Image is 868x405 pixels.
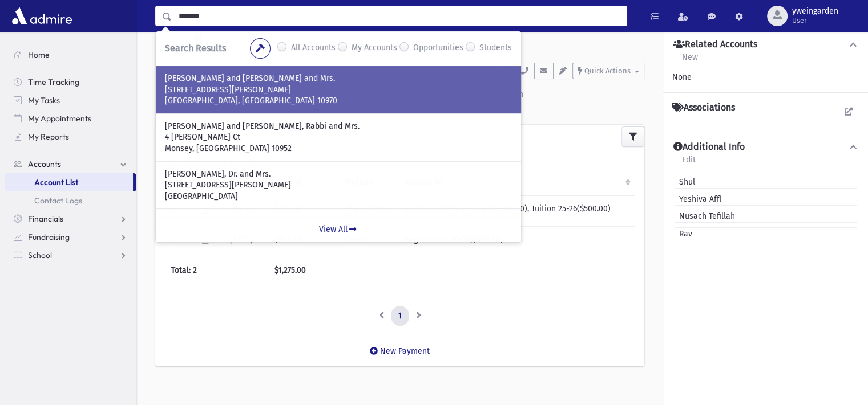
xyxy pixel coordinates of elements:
[675,228,692,240] span: Rav
[5,246,136,264] a: School
[28,50,50,60] span: Home
[792,16,838,25] span: User
[673,39,757,51] h4: Related Accounts
[391,306,409,326] a: 1
[172,6,627,26] input: Search
[28,214,63,224] span: Financials
[572,63,644,79] button: Quick Actions
[268,257,324,283] th: $1,275.00
[584,67,631,75] span: Quick Actions
[673,141,745,153] h4: Additional Info
[165,121,512,132] p: [PERSON_NAME] and [PERSON_NAME], Rabbi and Mrs.
[291,42,336,55] label: All Accounts
[672,71,859,83] div: None
[28,250,52,260] span: School
[28,95,60,105] span: My Tasks
[165,132,512,143] p: 4 [PERSON_NAME] Ct
[165,43,226,54] span: Search Results
[34,177,78,187] span: Account List
[165,143,512,154] p: Monsey, [GEOGRAPHIC_DATA] 10952
[5,155,136,173] a: Accounts
[413,42,463,55] label: Opportunities
[165,95,512,107] p: [GEOGRAPHIC_DATA], [GEOGRAPHIC_DATA] 10970
[792,7,838,16] span: yweingarden
[28,132,69,142] span: My Reports
[361,337,439,365] a: New Payment
[28,113,91,124] span: My Appointments
[165,179,512,191] p: [STREET_ADDRESS][PERSON_NAME]
[675,193,721,205] span: Yeshiva Affl
[675,210,735,222] span: Nusach Tefillah
[156,216,521,242] a: View All
[28,232,70,242] span: Fundraising
[5,173,133,191] a: Account List
[681,51,699,71] a: New
[5,210,136,228] a: Financials
[672,39,859,51] button: Related Accounts
[155,79,211,111] a: Activity
[5,191,136,210] a: Contact Logs
[5,91,136,109] a: My Tasks
[675,176,695,188] span: Shul
[352,42,397,55] label: My Accounts
[28,77,79,87] span: Time Tracking
[165,84,512,96] p: [STREET_ADDRESS][PERSON_NAME]
[5,228,136,246] a: Fundraising
[479,42,512,55] label: Students
[5,128,136,146] a: My Reports
[5,73,136,91] a: Time Tracking
[28,159,61,169] span: Accounts
[165,191,512,202] p: [GEOGRAPHIC_DATA]
[34,195,82,206] span: Contact Logs
[672,102,735,113] h4: Associations
[672,141,859,153] button: Additional Info
[165,73,512,84] p: [PERSON_NAME] and [PERSON_NAME] and Mrs.
[5,109,136,128] a: My Appointments
[5,46,136,64] a: Home
[9,5,75,27] img: AdmirePro
[164,257,268,283] th: Total: 2
[165,169,512,180] p: [PERSON_NAME], Dr. and Mrs.
[681,153,696,174] a: Edit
